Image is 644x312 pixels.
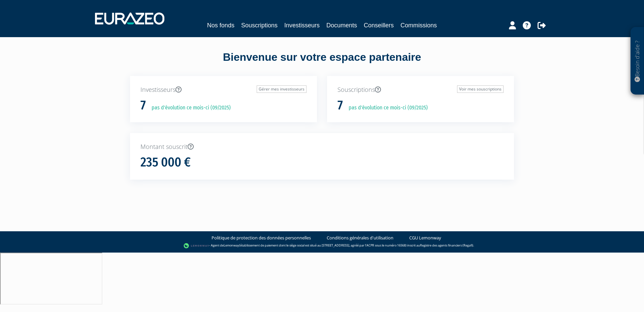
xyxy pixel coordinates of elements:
[7,242,637,249] div: - Agent de (établissement de paiement dont le siège social est situé au [STREET_ADDRESS], agréé p...
[224,243,239,248] a: Lemonway
[457,85,504,93] a: Voir mes souscriptions
[337,85,504,94] p: Souscriptions
[409,235,441,241] a: CGU Lemonway
[140,155,191,170] h1: 235 000 €
[634,31,641,92] p: Besoin d'aide ?
[140,142,504,151] p: Montant souscrit
[257,85,307,93] a: Gérer mes investisseurs
[95,12,164,25] img: 1732889491-logotype_eurazeo_blanc_rvb.png
[125,50,519,76] div: Bienvenue sur votre espace partenaire
[326,21,357,30] a: Documents
[400,21,437,30] a: Commissions
[327,235,393,241] a: Conditions générales d'utilisation
[337,98,343,112] h1: 7
[420,243,473,248] a: Registre des agents financiers (Regafi)
[364,21,394,30] a: Conseillers
[184,242,210,249] img: logo-lemonway.png
[140,98,146,112] h1: 7
[241,21,278,30] a: Souscriptions
[207,21,234,30] a: Nos fonds
[284,21,320,30] a: Investisseurs
[344,104,428,112] p: pas d'évolution ce mois-ci (09/2025)
[147,104,231,112] p: pas d'évolution ce mois-ci (09/2025)
[212,235,311,241] a: Politique de protection des données personnelles
[140,85,307,94] p: Investisseurs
